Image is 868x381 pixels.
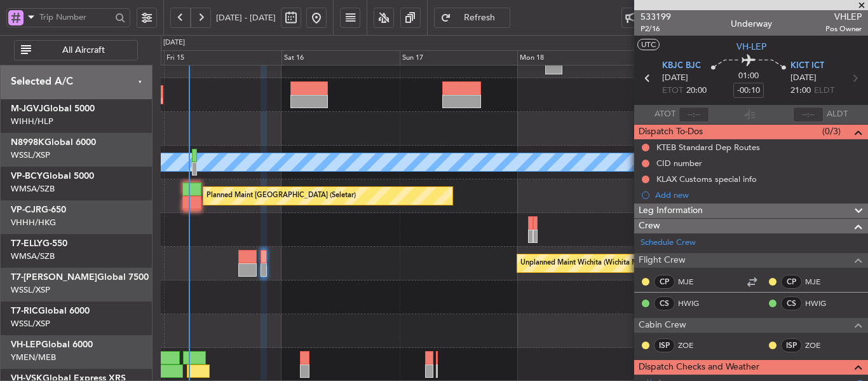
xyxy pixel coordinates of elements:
[678,298,707,309] a: HWIG
[400,50,517,66] div: Sun 17
[11,205,66,214] a: VP-CJRG-650
[14,40,138,60] button: All Aircraft
[781,338,802,352] div: ISP
[11,307,38,315] span: T7-RIC
[641,10,671,24] span: 533199
[662,60,701,73] span: KBJC BJC
[825,24,862,34] span: Pos Owner
[641,24,671,34] span: P2/16
[736,40,766,53] span: VH-LEP
[11,104,95,113] a: M-JGVJGlobal 5000
[11,340,41,349] span: VH-LEP
[11,318,50,329] a: WSSL/XSP
[517,50,635,66] div: Mon 18
[656,174,757,184] div: KLAX Customs special info
[656,142,760,153] div: KTEB Standard Dep Routes
[163,38,185,48] div: [DATE]
[11,273,97,282] span: T7-[PERSON_NAME]
[827,108,848,121] span: ALDT
[11,183,55,195] a: WMSA/SZB
[679,107,709,122] input: --:--
[731,17,772,31] div: Underway
[11,273,149,282] a: T7-[PERSON_NAME]Global 7500
[34,46,133,55] span: All Aircraft
[11,172,94,181] a: VP-BCYGlobal 5000
[11,149,50,161] a: WSSL/XSP
[738,70,759,83] span: 01:00
[790,85,811,97] span: 21:00
[662,72,688,85] span: [DATE]
[639,318,686,333] span: Cabin Crew
[781,296,802,310] div: CS
[781,275,802,289] div: CP
[11,251,55,262] a: WMSA/SZB
[281,50,399,66] div: Sat 16
[639,204,703,218] span: Leg Information
[654,296,675,310] div: CS
[11,239,43,248] span: T7-ELLY
[11,138,44,147] span: N8998K
[39,8,111,27] input: Trip Number
[790,60,824,73] span: KICT ICT
[656,158,702,169] div: CID number
[11,138,96,147] a: N8998KGlobal 6000
[655,190,862,200] div: Add new
[639,125,703,139] span: Dispatch To-Dos
[825,10,862,24] span: VHLEP
[11,104,43,113] span: M-JGVJ
[654,275,675,289] div: CP
[641,237,696,249] a: Schedule Crew
[11,205,41,214] span: VP-CJR
[654,108,675,121] span: ATOT
[11,352,56,363] a: YMEN/MEB
[805,340,834,351] a: ZOE
[520,254,678,273] div: Unplanned Maint Wichita (Wichita Mid-continent)
[164,50,281,66] div: Fri 15
[805,298,834,309] a: HWIG
[639,360,759,375] span: Dispatch Checks and Weather
[662,85,683,97] span: ETOT
[11,217,56,228] a: VHHH/HKG
[678,340,707,351] a: ZOE
[637,39,660,50] button: UTC
[639,219,660,233] span: Crew
[790,72,817,85] span: [DATE]
[207,186,356,205] div: Planned Maint [GEOGRAPHIC_DATA] (Seletar)
[434,8,510,28] button: Refresh
[678,276,707,287] a: MJE
[11,116,53,127] a: WIHH/HLP
[822,125,841,138] span: (0/3)
[11,239,67,248] a: T7-ELLYG-550
[805,276,834,287] a: MJE
[454,13,506,22] span: Refresh
[216,12,276,24] span: [DATE] - [DATE]
[639,253,686,268] span: Flight Crew
[814,85,834,97] span: ELDT
[11,340,93,349] a: VH-LEPGlobal 6000
[654,338,675,352] div: ISP
[11,172,43,181] span: VP-BCY
[11,284,50,296] a: WSSL/XSP
[11,307,90,315] a: T7-RICGlobal 6000
[686,85,707,97] span: 20:00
